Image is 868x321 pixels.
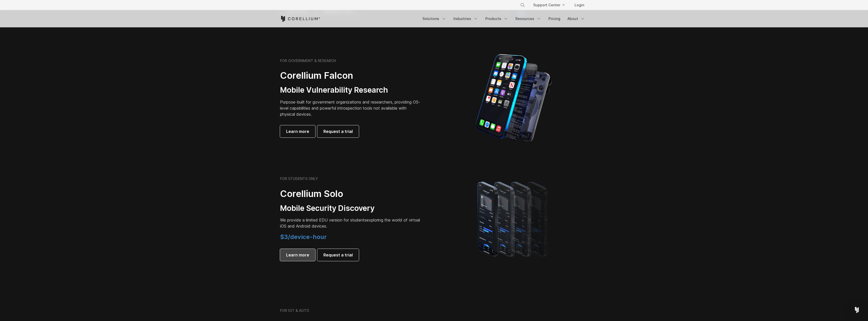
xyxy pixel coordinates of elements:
span: Request a trial [323,252,353,258]
h2: Corellium Solo [280,188,422,199]
h6: FOR IOT & AUTO [280,308,309,313]
h6: FOR STUDENTS ONLY [280,176,318,181]
span: Learn more [286,128,309,134]
a: Industries [450,14,481,23]
span: $3/device-hour [280,233,327,240]
div: Navigation Menu [419,14,588,23]
a: Solutions [419,14,449,23]
button: Search [518,1,527,10]
span: We provide a limited EDU version for students [280,217,366,223]
h3: Mobile Security Discovery [280,204,422,213]
a: Learn more [280,249,315,261]
a: Products [482,14,511,23]
a: Corellium Home [280,16,320,22]
h3: Mobile Vulnerability Research [280,85,422,95]
p: exploring the world of virtual iOS and Android devices. [280,217,422,229]
a: Support Center [529,1,568,10]
h6: FOR GOVERNMENT & RESEARCH [280,58,336,63]
a: Pricing [545,14,563,23]
a: Resources [512,14,544,23]
a: Request a trial [317,125,359,137]
img: iPhone model separated into the mechanics used to build the physical device. [475,54,552,142]
a: Request a trial [317,249,359,261]
img: A lineup of four iPhone models becoming more gradient and blurred [467,174,560,263]
a: Learn more [280,125,315,137]
p: Purpose-built for government organizations and researchers, providing OS-level capabilities and p... [280,99,422,117]
span: Request a trial [323,128,353,134]
a: Login [570,1,588,10]
div: Open Intercom Messenger [851,304,863,316]
div: Navigation Menu [514,1,588,10]
a: About [564,14,588,23]
h2: Corellium Falcon [280,70,422,81]
span: Learn more [286,252,309,258]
